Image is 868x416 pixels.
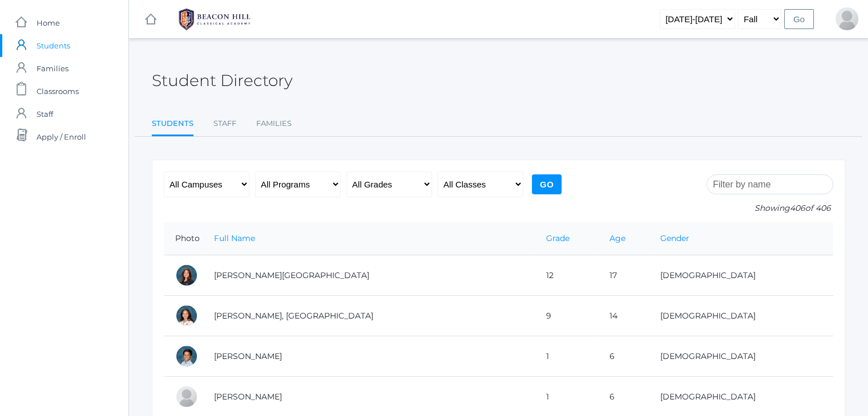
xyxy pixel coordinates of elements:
[649,336,833,377] td: [DEMOGRAPHIC_DATA]
[152,72,293,89] h2: Student Directory
[598,296,649,336] td: 14
[835,7,858,30] div: Angela Rillo
[598,255,649,296] td: 17
[546,233,570,243] a: Grade
[609,233,625,243] a: Age
[598,336,649,377] td: 6
[175,345,198,368] div: Dominic Abrea
[649,255,833,296] td: [DEMOGRAPHIC_DATA]
[172,5,257,34] img: BHCALogos-05-308ed15e86a5a0abce9b8dd61676a3503ac9727e845dece92d48e8588c001991.png
[175,385,198,408] div: Grayson Abrea
[535,296,598,336] td: 9
[660,233,689,243] a: Gender
[37,103,53,125] span: Staff
[790,203,805,213] span: 406
[213,112,236,135] a: Staff
[535,336,598,377] td: 1
[203,296,535,336] td: [PERSON_NAME], [GEOGRAPHIC_DATA]
[649,296,833,336] td: [DEMOGRAPHIC_DATA]
[535,255,598,296] td: 12
[175,264,198,287] div: Charlotte Abdulla
[37,80,79,103] span: Classrooms
[37,11,60,34] span: Home
[706,174,833,194] input: Filter by name
[37,57,68,80] span: Families
[203,255,535,296] td: [PERSON_NAME][GEOGRAPHIC_DATA]
[175,304,198,327] div: Phoenix Abdulla
[784,9,814,29] input: Go
[256,112,292,135] a: Families
[706,202,833,214] p: Showing of 406
[532,174,562,194] input: Go
[152,112,193,137] a: Students
[214,233,255,243] a: Full Name
[203,336,535,377] td: [PERSON_NAME]
[37,34,70,57] span: Students
[37,125,86,148] span: Apply / Enroll
[164,222,203,255] th: Photo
